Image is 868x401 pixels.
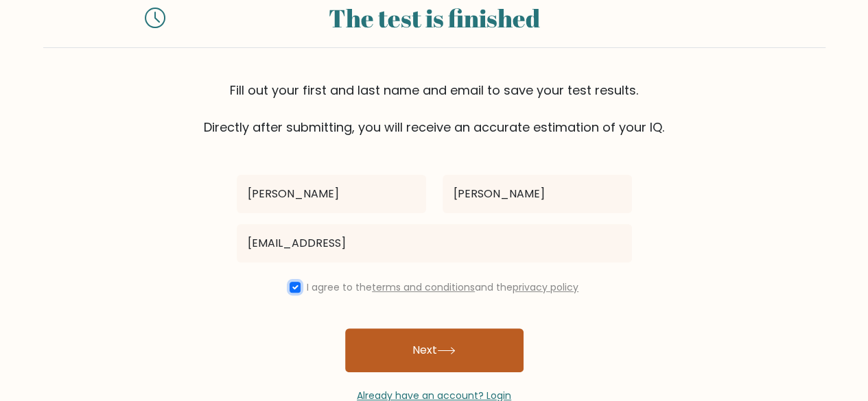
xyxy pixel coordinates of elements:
[345,328,524,372] button: Next
[43,81,825,136] div: Fill out your first and last name and email to save your test results. Directly after submitting,...
[443,175,632,213] input: Last name
[513,280,578,294] a: privacy policy
[307,280,578,294] label: I agree to the and the
[237,175,426,213] input: First name
[237,224,632,263] input: Email
[372,280,475,294] a: terms and conditions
